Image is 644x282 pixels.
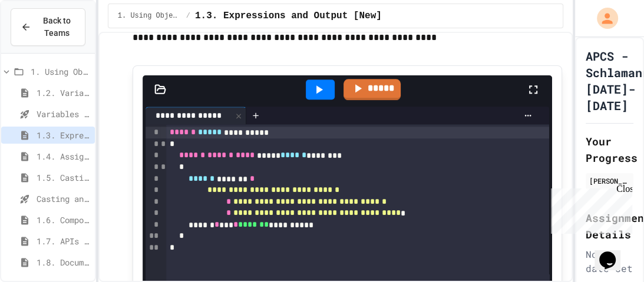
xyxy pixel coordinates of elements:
h2: Your Progress [586,133,633,166]
span: Casting and Ranges of variables - Quiz [37,193,90,205]
span: 1.4. Assignment and Input [37,150,90,162]
iframe: chat widget [546,184,632,234]
span: Variables and Data Types - Quiz [37,108,90,120]
span: 1.3. Expressions and Output [New] [37,129,90,141]
span: 1.6. Compound Assignment Operators [37,214,90,226]
span: 1. Using Objects and Methods [31,65,90,78]
span: 1.5. Casting and Ranges of Values [37,171,90,184]
h2: Assignment Details [586,210,633,243]
div: [PERSON_NAME] [589,175,630,186]
span: 1.2. Variables and Data Types [37,87,90,99]
div: No due date set [586,247,633,276]
span: Back to Teams [38,15,75,39]
span: / [186,11,190,21]
div: My Account [584,5,621,32]
span: 1. Using Objects and Methods [118,11,181,21]
span: 1.7. APIs and Libraries [37,235,90,247]
iframe: chat widget [595,235,632,270]
span: 1.3. Expressions and Output [New] [195,9,382,23]
div: Chat with us now!Close [5,5,81,75]
button: Back to Teams [11,8,85,46]
span: 1.8. Documentation with Comments and Preconditions [37,256,90,268]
